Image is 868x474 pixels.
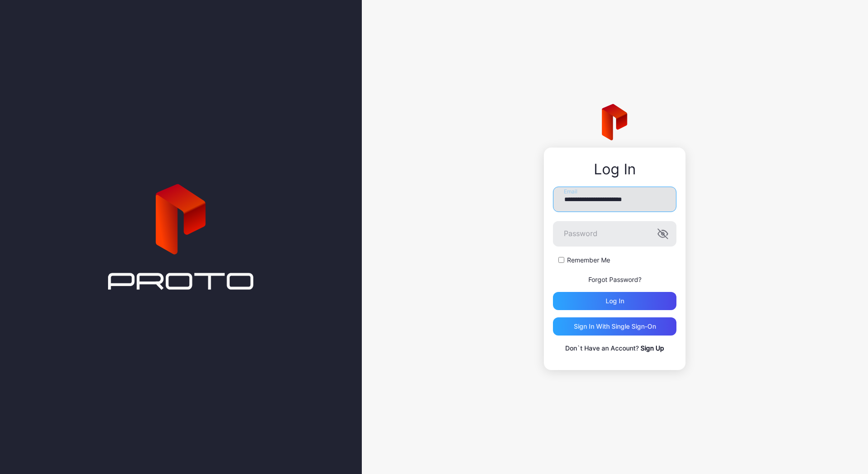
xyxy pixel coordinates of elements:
div: Sign in With Single Sign-On [574,323,656,330]
div: Log In [553,161,676,178]
button: Password [657,228,668,239]
button: Sign in With Single Sign-On [553,317,676,336]
a: Forgot Password? [588,276,641,283]
div: Log in [606,297,624,305]
input: Email [553,187,676,212]
label: Remember Me [567,256,610,265]
p: Don`t Have an Account? [553,343,676,354]
input: Password [553,221,676,247]
button: Log in [553,292,676,310]
a: Sign Up [641,344,664,352]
